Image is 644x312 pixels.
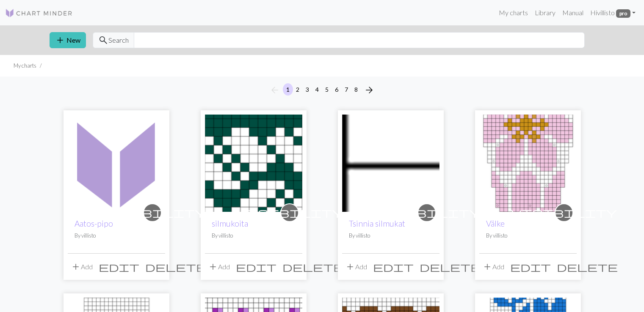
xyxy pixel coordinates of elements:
[364,84,374,96] span: arrow_forward
[559,4,587,21] a: Manual
[55,34,65,46] span: add
[364,85,374,95] i: Next
[99,261,139,273] span: edit
[351,83,361,96] button: 8
[98,34,108,46] span: search
[266,83,378,97] nav: Page navigation
[5,8,73,18] img: Logo
[361,83,378,97] button: Next
[212,232,296,240] p: By villisto
[479,259,507,275] button: Add
[510,261,551,273] span: edit
[237,206,343,219] span: visibility
[50,32,86,48] button: New
[96,259,142,275] button: Edit
[14,62,36,70] li: My charts
[236,261,276,273] span: edit
[479,158,577,166] a: Tsinnia
[373,261,414,273] span: edit
[486,219,505,228] a: Välke
[420,261,481,273] span: delete
[374,204,480,221] i: private
[293,83,303,96] button: 2
[341,83,351,96] button: 7
[486,232,570,240] p: By villisto
[302,83,312,96] button: 3
[99,262,139,272] i: Edit
[282,261,343,273] span: delete
[236,262,276,272] i: Edit
[100,206,205,219] span: visibility
[495,4,531,21] a: My charts
[75,232,158,240] p: By villisto
[342,115,439,212] img: Tsinnia silmukat
[373,262,414,272] i: Edit
[68,115,165,212] img: Aatos-pipo
[479,115,577,212] img: Tsinnia
[205,259,233,275] button: Add
[68,259,96,275] button: Add
[237,204,343,221] i: private
[349,219,405,228] a: Tsinnia silmukat
[233,259,279,275] button: Edit
[345,261,355,273] span: add
[332,83,342,96] button: 6
[108,35,129,45] span: Search
[283,83,293,96] button: 1
[531,4,559,21] a: Library
[205,158,302,166] a: silmukoita
[554,259,621,275] button: Delete
[510,262,551,272] i: Edit
[205,115,302,212] img: silmukoita
[482,261,492,273] span: add
[557,261,618,273] span: delete
[587,4,639,21] a: Hivillisto pro
[212,219,248,228] a: silmukoita
[145,261,206,273] span: delete
[322,83,332,96] button: 5
[349,232,433,240] p: By villisto
[208,261,218,273] span: add
[370,259,417,275] button: Edit
[312,83,322,96] button: 4
[71,261,81,273] span: add
[75,219,113,228] a: Aatos-pipo
[511,204,617,221] i: private
[616,9,630,18] span: pro
[279,259,346,275] button: Delete
[68,158,165,166] a: Aatos-pipo
[507,259,554,275] button: Edit
[374,206,480,219] span: visibility
[511,206,617,219] span: visibility
[342,158,439,166] a: Tsinnia silmukat
[417,259,484,275] button: Delete
[342,259,370,275] button: Add
[100,204,205,221] i: private
[142,259,209,275] button: Delete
